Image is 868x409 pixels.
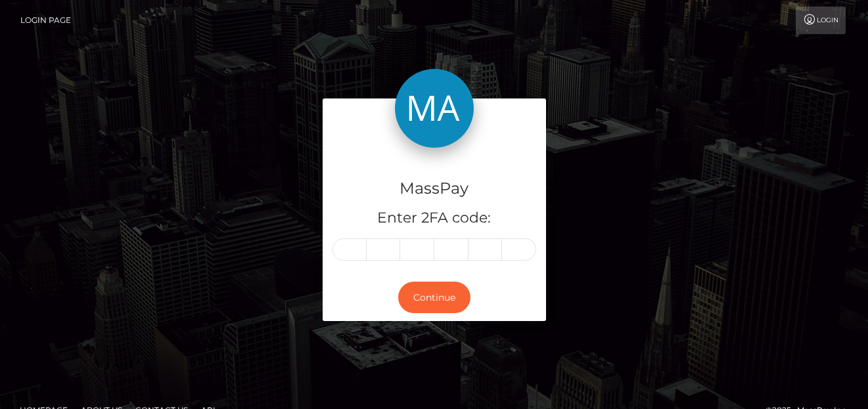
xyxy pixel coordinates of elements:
h4: MassPay [332,177,536,200]
a: Login [796,7,846,34]
img: MassPay [395,69,474,148]
a: Login Page [20,7,71,34]
button: Continue [398,282,470,314]
h5: Enter 2FA code: [332,208,536,228]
